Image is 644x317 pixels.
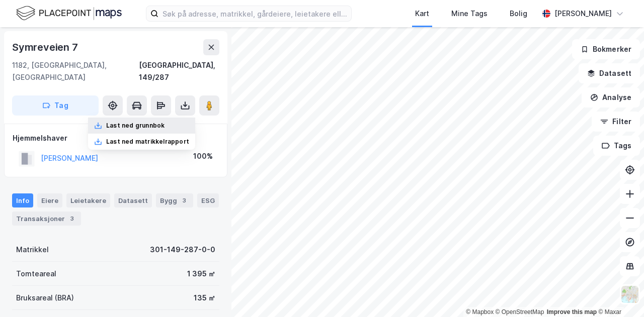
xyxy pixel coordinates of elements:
[12,193,33,207] div: Info
[496,308,544,315] a: OpenStreetMap
[510,8,527,20] div: Bolig
[593,136,640,156] button: Tags
[16,5,122,22] img: logo.f888ab2527a4732fd821a326f86c7f29.svg
[415,8,429,20] div: Kart
[594,269,644,317] iframe: Chat Widget
[139,59,219,83] div: [GEOGRAPHIC_DATA], 149/287
[592,112,640,132] button: Filter
[572,39,640,59] button: Bokmerker
[67,214,77,224] div: 3
[13,132,219,144] div: Hjemmelshaver
[37,193,62,207] div: Eiere
[12,59,139,83] div: 1182, [GEOGRAPHIC_DATA], [GEOGRAPHIC_DATA]
[12,212,81,226] div: Transaksjoner
[451,8,488,20] div: Mine Tags
[114,193,152,207] div: Datasett
[579,63,640,83] button: Datasett
[158,6,351,21] input: Søk på adresse, matrikkel, gårdeiere, leietakere eller personer
[16,292,74,304] div: Bruksareal (BRA)
[156,193,193,207] div: Bygg
[194,292,215,304] div: 135 ㎡
[582,87,640,108] button: Analyse
[150,244,215,256] div: 301-149-287-0-0
[106,138,189,146] div: Last ned matrikkelrapport
[16,268,56,280] div: Tomteareal
[16,244,49,256] div: Matrikkel
[66,193,110,207] div: Leietakere
[547,308,597,315] a: Improve this map
[179,195,189,205] div: 3
[187,268,215,280] div: 1 395 ㎡
[12,95,99,116] button: Tag
[193,150,213,162] div: 100%
[466,308,494,315] a: Mapbox
[197,193,219,207] div: ESG
[106,122,165,130] div: Last ned grunnbok
[12,39,80,55] div: Symreveien 7
[554,8,612,20] div: [PERSON_NAME]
